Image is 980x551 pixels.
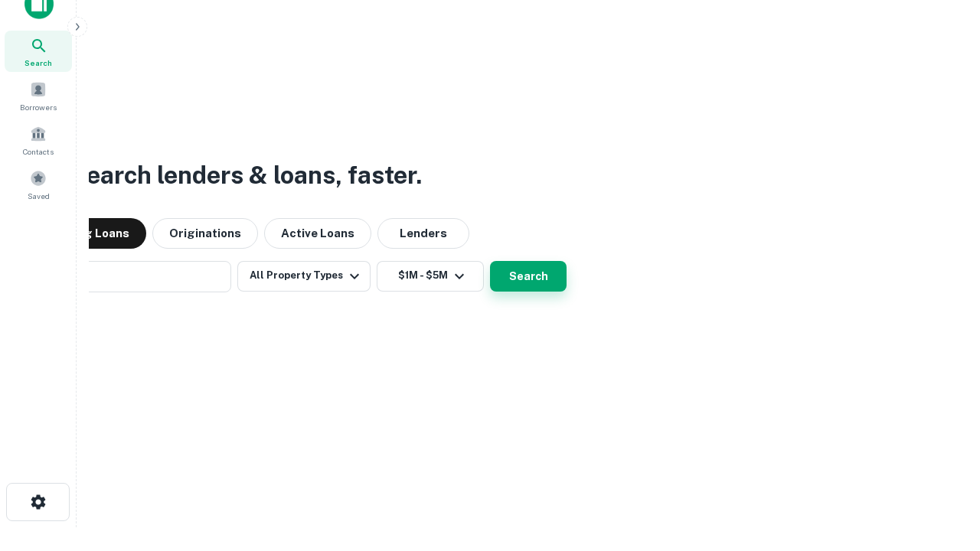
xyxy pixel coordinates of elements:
[28,190,50,202] span: Saved
[23,145,54,158] span: Contacts
[20,101,57,113] span: Borrowers
[70,157,422,194] h3: Search lenders & loans, faster.
[903,380,980,453] iframe: Chat Widget
[5,31,72,72] a: Search
[377,218,469,249] button: Lenders
[5,119,72,161] a: Contacts
[5,164,72,205] a: Saved
[264,218,371,249] button: Active Loans
[490,261,567,292] button: Search
[237,261,371,292] button: All Property Types
[24,57,52,69] span: Search
[5,75,72,116] a: Borrowers
[152,218,258,249] button: Originations
[377,261,484,292] button: $1M - $5M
